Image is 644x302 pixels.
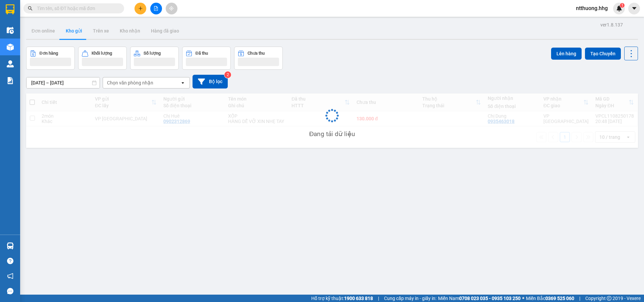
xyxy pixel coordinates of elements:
div: Số lượng [144,51,161,56]
span: aim [169,6,174,11]
div: Chưa thu [248,51,265,56]
span: plus [138,6,143,11]
input: Select a date range. [26,77,100,88]
svg: open [180,80,185,85]
img: warehouse-icon [7,60,14,67]
div: ver 1.8.137 [600,21,623,28]
button: Số lượng [130,47,179,70]
span: 1 [621,3,623,8]
span: ⚪️ [522,297,524,300]
strong: 1900 633 818 [344,296,373,301]
div: Đơn hàng [40,51,58,56]
button: plus [135,3,146,14]
span: question-circle [7,258,13,264]
button: Bộ lọc [193,75,228,88]
button: file-add [150,3,162,14]
span: copyright [607,296,611,301]
span: Miền Bắc [526,295,574,302]
sup: 1 [620,3,625,8]
button: Chưa thu [234,47,283,70]
img: logo-vxr [6,4,14,14]
span: Miền Nam [438,295,521,302]
button: caret-down [628,3,640,14]
img: solution-icon [7,77,14,84]
img: warehouse-icon [7,44,14,51]
span: ntthuong.hhg [571,4,613,12]
button: Khối lượng [78,47,127,70]
input: Tìm tên, số ĐT hoặc mã đơn [37,5,116,12]
strong: 0708 023 035 - 0935 103 250 [459,296,521,301]
button: aim [166,3,177,14]
div: Đã thu [196,51,208,56]
span: file-add [154,6,158,11]
img: warehouse-icon [7,27,14,34]
button: Đơn hàng [26,47,75,70]
div: Chọn văn phòng nhận [107,79,153,86]
button: Tạo Chuyến [585,48,621,60]
button: Kho nhận [114,23,146,39]
span: search [28,6,33,11]
button: Trên xe [88,23,114,39]
button: Đơn online [26,23,60,39]
div: Khối lượng [92,51,112,56]
span: caret-down [631,5,637,11]
span: Hỗ trợ kỹ thuật: [311,295,373,302]
strong: 0369 525 060 [545,296,574,301]
button: Kho gửi [60,23,88,39]
span: Cung cấp máy in - giấy in: [384,295,436,302]
button: Đã thu [182,47,231,70]
img: icon-new-feature [616,5,622,11]
span: notification [7,273,13,279]
img: warehouse-icon [7,242,14,249]
button: Lên hàng [551,48,582,60]
div: Đang tải dữ liệu [309,129,355,139]
span: | [579,295,580,302]
span: | [378,295,379,302]
button: Hàng đã giao [146,23,184,39]
span: message [7,288,13,294]
sup: 2 [224,71,231,78]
